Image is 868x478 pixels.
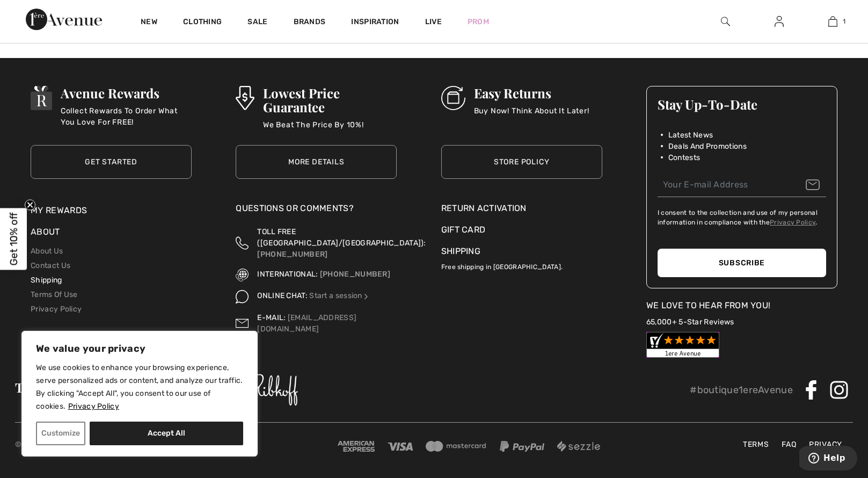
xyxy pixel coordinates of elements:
a: Shipping [31,276,62,285]
a: Shipping [441,246,480,256]
a: Return Activation [441,202,602,215]
a: [PHONE_NUMBER] [320,270,390,279]
a: Privacy Policy [68,401,120,411]
img: Online Chat [362,293,370,300]
a: More Details [236,145,397,179]
p: Free shipping in [GEOGRAPHIC_DATA]. [441,258,602,272]
a: Sale [247,17,267,28]
img: Lowest Price Guarantee [236,86,254,110]
a: [PHONE_NUMBER] [257,250,327,259]
p: Collect Rewards To Order What You Love For FREE! [61,105,192,127]
a: Terms Of Use [31,290,78,299]
span: INTERNATIONAL: [257,270,318,279]
p: We use cookies to enhance your browsing experience, serve personalized ads or content, and analyz... [36,361,243,413]
img: Instagram [829,380,849,400]
button: Close teaser [25,200,35,211]
a: Contact Us [31,261,70,270]
div: Questions or Comments? [236,202,397,220]
img: Customer Reviews [646,332,719,358]
a: FAQ [776,439,801,450]
img: Online Chat [236,290,249,303]
iframe: Opens a widget where you can find more information [799,446,857,473]
img: Sezzle [557,441,600,452]
a: Privacy [804,439,848,450]
img: Paypal [500,441,544,452]
input: Your E-mail Address [658,173,826,197]
a: [EMAIL_ADDRESS][DOMAIN_NAME] [257,313,356,334]
p: We Beat The Price By 10%! [263,119,397,141]
div: We value your privacy [21,331,258,457]
div: About [31,226,192,244]
span: Get 10% off [8,213,20,266]
a: Prom [468,16,489,27]
img: Avenue Rewards [31,86,52,110]
a: New [141,17,157,28]
button: Accept All [90,422,243,445]
div: We Love To Hear From You! [646,299,837,312]
span: Inspiration [351,17,399,28]
a: Privacy Policy [770,219,815,226]
button: Customize [36,422,85,445]
a: Live [425,16,442,27]
a: About Us [31,247,63,256]
a: Store Policy [441,145,602,179]
h3: Lowest Price Guarantee [263,86,397,114]
a: 65,000+ 5-Star Reviews [646,317,734,327]
img: Amex [338,441,375,452]
a: Clothing [183,17,222,28]
iframe: Sign in with Google Dialogue [647,11,857,157]
p: We value your privacy [36,342,243,355]
span: TOLL FREE ([GEOGRAPHIC_DATA]/[GEOGRAPHIC_DATA]): [257,227,426,248]
h3: Avenue Rewards [61,86,192,100]
img: Mastercard [426,441,487,452]
a: Terms [738,439,775,450]
a: Get Started [31,145,192,179]
img: Visa [388,443,412,451]
a: Gift Card [441,223,602,236]
img: Contact us [236,312,249,335]
p: #boutique1ereAvenue [690,383,793,397]
img: 1ère Avenue [26,9,102,30]
a: My Rewards [31,205,87,215]
img: Toll Free (Canada/US) [236,226,249,260]
h3: Easy Returns [474,86,589,100]
label: I consent to the collection and use of my personal information in compliance with the . [658,208,826,227]
img: Facebook [801,380,821,400]
p: Buy Now! Think About It Later! [474,105,589,127]
a: Start a session [309,291,370,300]
span: The largest online selection of [15,379,190,396]
button: Subscribe [658,249,826,277]
span: ONLINE CHAT: [257,291,308,300]
p: © [GEOGRAPHIC_DATA] All Rights Reserved [15,439,294,450]
a: Brands [294,17,326,28]
img: Easy Returns [441,86,465,110]
a: Privacy Policy [31,305,82,314]
img: International [236,269,249,281]
span: E-MAIL: [257,313,286,322]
